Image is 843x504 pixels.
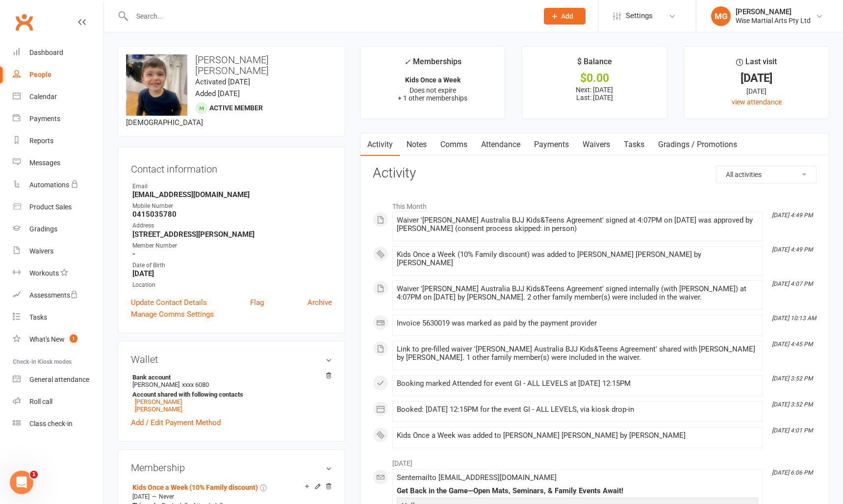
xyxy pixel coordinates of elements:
[693,73,820,83] div: [DATE]
[13,152,103,174] a: Messages
[13,196,103,218] a: Product Sales
[13,42,103,64] a: Dashboard
[397,216,758,233] div: Waiver '[PERSON_NAME] Australia BJJ Kids&Teens Agreement' signed at 4:07PM on [DATE] was approved...
[29,376,89,383] div: General attendance
[135,398,182,405] a: [PERSON_NAME]
[397,473,557,482] span: Sent email to [EMAIL_ADDRESS][DOMAIN_NAME]
[132,483,258,491] a: Kids Once a Week (10% Family discount)
[132,202,332,211] div: Mobile Number
[13,369,103,391] a: General attendance kiosk mode
[29,159,60,167] div: Messages
[397,379,758,388] div: Booking marked Attended for event GI - ALL LEVELS at [DATE] 12:15PM
[132,280,332,290] div: Location
[736,7,811,16] div: [PERSON_NAME]
[13,130,103,152] a: Reports
[527,133,576,156] a: Payments
[13,174,103,196] a: Automations
[29,93,57,101] div: Calendar
[132,250,332,258] strong: -
[397,345,758,362] div: Link to pre-filled waiver '[PERSON_NAME] Australia BJJ Kids&Teens Agreement' shared with [PERSON_...
[617,133,651,156] a: Tasks
[397,319,758,328] div: Invoice 5630019 was marked as paid by the payment provider
[132,269,332,278] strong: [DATE]
[159,493,174,500] span: Never
[29,420,73,428] div: Class check-in
[772,212,813,219] i: [DATE] 4:49 PM
[772,427,813,434] i: [DATE] 4:01 PM
[531,73,658,83] div: $0.00
[29,247,53,255] div: Waivers
[13,413,103,435] a: Class kiosk mode
[132,374,327,381] strong: Bank account
[195,77,250,86] time: Activated [DATE]
[182,381,209,388] span: xxxx 6080
[29,335,65,343] div: What's New
[373,453,817,469] li: [DATE]
[434,133,474,156] a: Comms
[131,372,332,414] li: [PERSON_NAME]
[132,221,332,230] div: Address
[561,12,573,20] span: Add
[29,71,51,78] div: People
[131,462,332,473] h3: Membership
[29,398,52,405] div: Roll call
[130,493,332,501] div: —
[29,269,59,277] div: Workouts
[29,115,60,123] div: Payments
[29,203,72,211] div: Product Sales
[772,375,813,382] i: [DATE] 3:52 PM
[693,86,820,97] div: [DATE]
[397,487,758,495] div: Get Back in the Game—Open Mats, Seminars, & Family Events Await!
[409,86,456,94] span: Does not expire
[131,308,214,320] a: Manage Comms Settings
[405,76,460,84] strong: Kids Once a Week
[135,405,182,413] a: [PERSON_NAME]
[250,297,264,308] a: Flag
[13,86,103,108] a: Calendar
[772,246,813,253] i: [DATE] 4:49 PM
[132,241,332,251] div: Member Number
[397,251,758,267] div: Kids Once a Week (10% Family discount) was added to [PERSON_NAME] [PERSON_NAME] by [PERSON_NAME]
[131,160,332,175] h3: Contact information
[29,137,53,145] div: Reports
[132,182,332,191] div: Email
[29,49,63,56] div: Dashboard
[129,9,531,23] input: Search...
[12,10,36,34] a: Clubworx
[711,6,731,26] div: MG
[626,5,653,27] span: Settings
[132,261,332,270] div: Date of Birth
[373,196,817,212] li: This Month
[772,280,813,287] i: [DATE] 4:07 PM
[126,54,187,116] img: image1720422187.png
[397,405,758,414] div: Booked: [DATE] 12:15PM for the event GI - ALL LEVELS, via kiosk drop-in
[70,334,77,343] span: 1
[132,210,332,219] strong: 0415035780
[132,493,150,500] span: [DATE]
[732,98,782,106] a: view attendance
[132,190,332,199] strong: [EMAIL_ADDRESS][DOMAIN_NAME]
[131,417,221,428] a: Add / Edit Payment Method
[29,313,47,321] div: Tasks
[131,297,207,308] a: Update Contact Details
[474,133,527,156] a: Attendance
[404,55,461,74] div: Memberships
[29,291,78,299] div: Assessments
[360,133,400,156] a: Activity
[131,354,332,365] h3: Wallet
[373,166,817,181] h3: Activity
[13,328,103,351] a: What's New1
[576,133,617,156] a: Waivers
[13,240,103,262] a: Waivers
[13,262,103,284] a: Workouts
[10,471,33,494] iframe: Intercom live chat
[29,181,69,189] div: Automations
[132,391,327,398] strong: Account shared with following contacts
[398,94,467,102] span: + 1 other memberships
[30,471,38,479] span: 1
[126,54,337,76] h3: [PERSON_NAME] [PERSON_NAME]
[397,431,758,440] div: Kids Once a Week was added to [PERSON_NAME] [PERSON_NAME] by [PERSON_NAME]
[772,469,813,476] i: [DATE] 6:06 PM
[544,8,586,25] button: Add
[132,230,332,239] strong: [STREET_ADDRESS][PERSON_NAME]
